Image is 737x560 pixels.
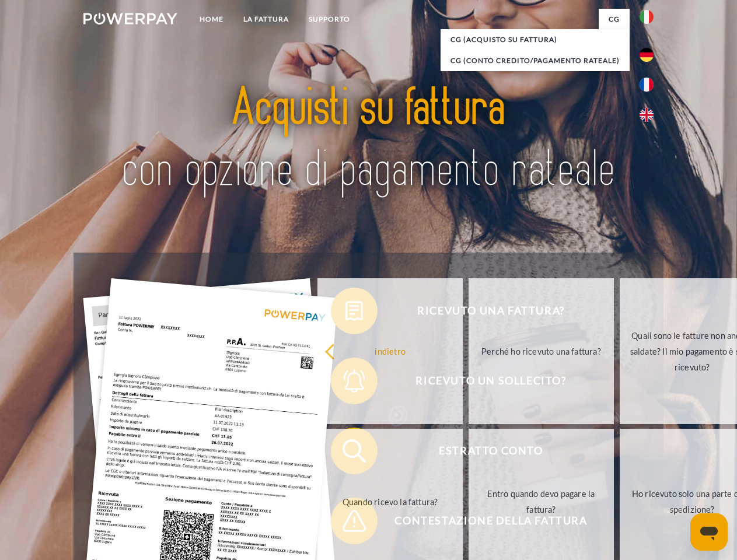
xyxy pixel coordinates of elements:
div: Quando ricevo la fattura? [324,494,456,509]
div: indietro [324,343,456,359]
a: LA FATTURA [233,9,299,30]
div: Perché ho ricevuto una fattura? [476,343,607,359]
div: Entro quando devo pagare la fattura? [476,486,607,517]
img: it [640,10,654,24]
a: CG (Acquisto su fattura) [441,29,630,50]
img: fr [640,78,654,92]
img: de [640,48,654,62]
a: Supporto [299,9,360,30]
a: CG (Conto Credito/Pagamento rateale) [441,50,630,71]
img: title-powerpay_it.svg [111,56,626,223]
a: CG [599,9,630,30]
a: Home [190,9,233,30]
img: en [640,108,654,122]
iframe: Pulsante per aprire la finestra di messaggistica [690,513,728,551]
img: logo-powerpay-white.svg [83,13,177,24]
